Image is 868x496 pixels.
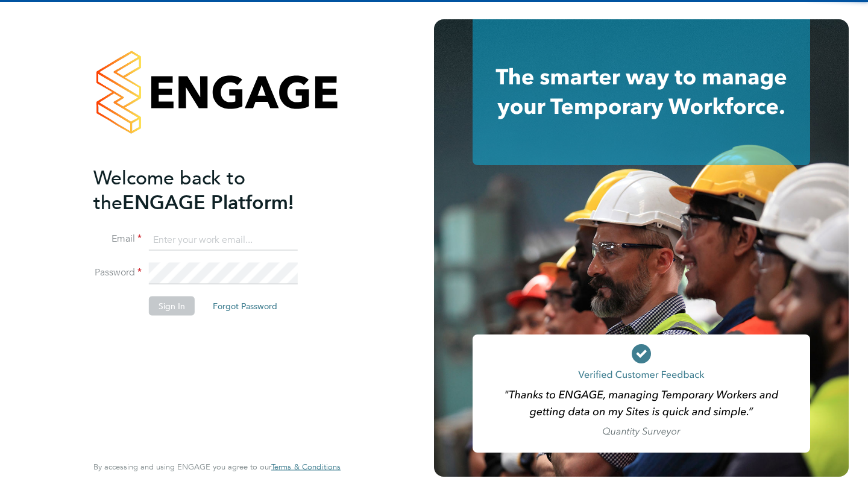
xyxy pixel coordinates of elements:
label: Email [93,233,142,245]
a: Terms & Conditions [271,462,341,472]
button: Forgot Password [203,297,287,316]
button: Sign In [149,297,195,316]
span: Welcome back to the [93,166,245,214]
input: Enter your work email... [149,229,298,251]
span: By accessing and using ENGAGE you agree to our [93,462,341,472]
h2: ENGAGE Platform! [93,165,329,215]
label: Password [93,266,142,279]
span: Terms & Conditions [271,462,341,472]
